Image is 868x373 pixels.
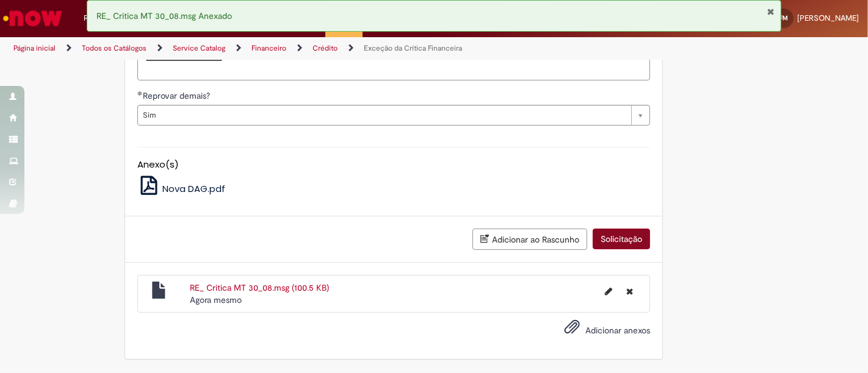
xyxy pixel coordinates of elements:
[9,37,570,60] ul: Trilhas de página
[797,13,859,23] span: [PERSON_NAME]
[190,294,242,305] time: 30/08/2025 14:08:46
[598,282,620,301] button: Editar nome de arquivo RE_ Critica MT 30_08.msg
[619,282,640,301] button: Excluir RE_ Critica MT 30_08.msg
[137,182,226,195] a: Nova DAG.pdf
[593,229,650,249] button: Solicitação
[313,43,338,53] a: Crédito
[137,91,143,96] span: Obrigatório Preenchido
[779,14,788,22] span: FM
[364,43,462,53] a: Exceção da Crítica Financeira
[767,7,775,16] button: Fechar Notificação
[84,12,126,24] span: Requisições
[190,294,242,305] span: Agora mesmo
[137,160,650,170] h5: Anexo(s)
[190,282,329,293] a: RE_ Critica MT 30_08.msg (100.5 KB)
[162,182,225,195] span: Nova DAG.pdf
[585,325,650,336] span: Adicionar anexos
[1,6,64,30] img: ServiceNow
[561,316,583,344] button: Adicionar anexos
[173,43,225,53] a: Service Catalog
[82,43,146,53] a: Todos os Catálogos
[13,43,56,53] a: Página inicial
[251,43,286,53] a: Financeiro
[472,229,587,250] button: Adicionar ao Rascunho
[143,105,625,125] span: Sim
[96,10,232,21] span: RE_ Critica MT 30_08.msg Anexado
[143,90,212,101] span: Reprovar demais?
